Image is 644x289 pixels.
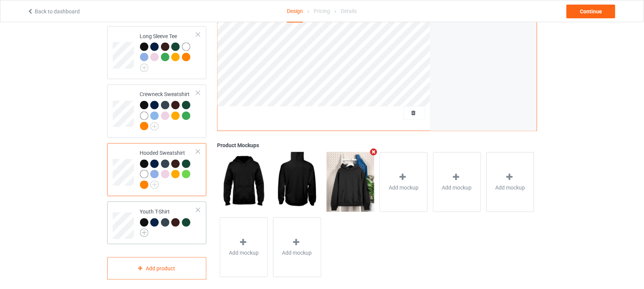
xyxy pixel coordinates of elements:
div: Add mockup [273,217,321,277]
span: Add mockup [229,249,259,257]
span: Add mockup [282,249,312,257]
img: regular.jpg [273,152,321,212]
a: Back to dashboard [27,8,80,14]
div: Youth T-Shirt [140,208,197,235]
div: Pricing [314,0,330,22]
div: Design [287,0,303,22]
div: Crewneck Sweatshirt [107,85,207,138]
img: svg+xml;base64,PD94bWwgdmVyc2lvbj0iMS4wIiBlbmNvZGluZz0iVVRGLTgiPz4KPHN2ZyB3aWR0aD0iMjJweCIgaGVpZ2... [140,229,148,237]
img: regular.jpg [220,152,267,212]
div: Add product [107,257,207,280]
div: Add mockup [220,217,268,277]
img: regular.jpg [327,152,374,212]
div: Add mockup [380,152,428,212]
span: Add mockup [389,184,419,191]
div: Hooded Sweatshirt [140,149,197,189]
img: svg+xml;base64,PD94bWwgdmVyc2lvbj0iMS4wIiBlbmNvZGluZz0iVVRGLTgiPz4KPHN2ZyB3aWR0aD0iMjJweCIgaGVpZ2... [150,122,159,131]
div: Product Mockups [217,142,537,149]
img: svg+xml;base64,PD94bWwgdmVyc2lvbj0iMS4wIiBlbmNvZGluZz0iVVRGLTgiPz4KPHN2ZyB3aWR0aD0iMjJweCIgaGVpZ2... [150,181,159,189]
div: Continue [567,5,615,18]
div: Crewneck Sweatshirt [140,91,197,130]
div: Long Sleeve Tee [140,32,197,69]
span: Add mockup [496,184,525,191]
i: Remove mockup [369,148,378,156]
div: Details [341,0,357,22]
img: svg+xml;base64,PD94bWwgdmVyc2lvbj0iMS4wIiBlbmNvZGluZz0iVVRGLTgiPz4KPHN2ZyB3aWR0aD0iMjJweCIgaGVpZ2... [140,64,148,72]
span: Add mockup [442,184,472,191]
div: Add mockup [486,152,535,212]
div: Add mockup [433,152,481,212]
div: Long Sleeve Tee [107,26,207,79]
div: Hooded Sweatshirt [107,143,207,197]
div: Youth T-Shirt [107,202,207,244]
